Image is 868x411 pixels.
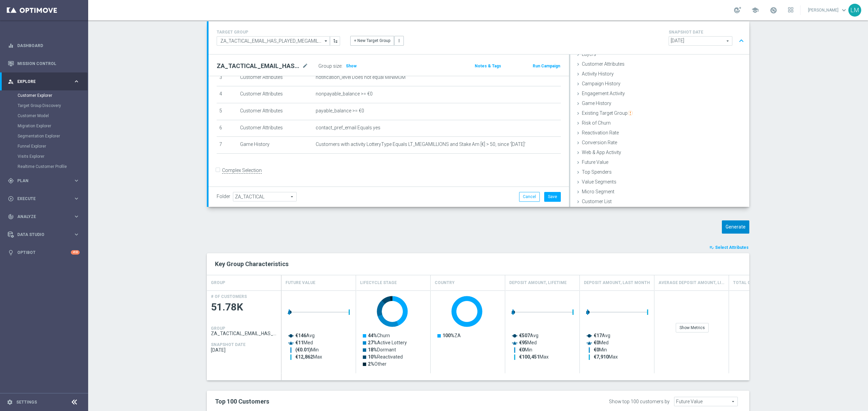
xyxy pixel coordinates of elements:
span: notification_level Does not equal MINIMUM [316,74,406,80]
span: Engagement Activity [582,91,625,96]
a: Target Group Discovery [18,103,71,108]
div: Show Metrics [676,323,709,332]
span: 2025-09-14 [211,347,277,353]
text: Min [594,347,607,352]
h4: Average Deposit Amount, Lifetime [658,277,725,289]
a: Dashboard [17,37,80,55]
button: playlist_add_check Select Attributes [709,244,749,251]
h2: ZA_TACTICAL_EMAIL_HAS_PLAYED_MEGAMILLIONS_SINCE_LAST_YEAR [217,62,301,70]
div: Execute [8,196,73,202]
td: 5 [217,103,237,120]
text: Max [594,354,618,360]
td: 7 [217,137,237,154]
i: keyboard_arrow_right [73,177,80,184]
text: Med [594,340,609,345]
button: Data Studio keyboard_arrow_right [7,232,80,237]
span: Plan [17,179,73,183]
input: ZA_TACTICAL_EMAIL_HAS_PLAYED_MEGAMILLIONS_SINCE_LAST_YEAR [217,36,330,46]
button: + New Target Group [350,36,394,45]
button: Run Campaign [532,62,561,70]
tspan: €12,862 [295,354,313,360]
i: keyboard_arrow_right [73,231,80,238]
tspan: €0 [594,347,599,352]
h4: GROUP [211,277,225,289]
i: equalizer [8,43,14,49]
div: Funnel Explorer [18,141,87,151]
span: contact_pref_email Equals yes [316,125,380,131]
span: Customer List [582,199,612,204]
a: Realtime Customer Profile [18,164,71,169]
text: Other [368,361,387,367]
h4: SNAPSHOT DATE [669,30,747,35]
span: nonpayable_balance >= €0 [316,91,373,97]
h4: TARGET GROUP [217,30,340,35]
div: equalizer Dashboard [7,43,80,48]
div: track_changes Analyze keyboard_arrow_right [7,214,80,219]
text: Avg [295,333,315,338]
button: lightbulb Optibot +10 [7,250,80,255]
span: 51.78K [211,301,277,314]
div: Mission Control [8,55,80,72]
span: Analyze [17,215,73,219]
i: track_changes [8,214,14,220]
text: Reactivated [368,354,403,360]
span: Show [346,64,357,68]
span: Customer Attributes [582,61,625,67]
span: Game History [582,101,611,106]
div: +10 [71,250,80,255]
button: Mission Control [7,61,80,66]
span: payable_balance >= €0 [316,108,364,114]
span: Data Studio [17,233,73,237]
button: Save [544,192,561,201]
h4: GROUP [211,326,225,331]
div: TARGET GROUP arrow_drop_down + New Target Group more_vert SNAPSHOT DATE arrow_drop_down expand_less [217,28,741,47]
tspan: 27% [368,340,377,345]
span: Value Segments [582,179,616,185]
div: Migration Explorer [18,121,87,131]
div: Show top 100 customers by [609,399,670,405]
text: Active Lottery [368,340,407,345]
span: Existing Target Group [582,110,633,116]
td: 4 [217,86,237,103]
span: keyboard_arrow_down [840,6,848,14]
span: Conversion Rate [582,140,617,145]
text: Min [295,347,319,353]
div: Customer Model [18,111,87,121]
text: Min [519,347,532,352]
text: Avg [519,333,538,338]
td: Customer Attributes [237,120,313,137]
div: Data Studio [8,232,73,238]
a: Mission Control [17,55,80,72]
i: keyboard_arrow_right [73,213,80,220]
h4: SNAPSHOT DATE [211,342,245,347]
button: Cancel [519,192,540,201]
i: person_search [8,79,14,85]
i: arrow_drop_down [323,37,330,45]
h4: Future Value [285,277,315,289]
a: Migration Explorer [18,123,71,129]
td: Customer Attributes [237,86,313,103]
div: Analyze [8,214,73,220]
label: : [341,63,342,69]
span: Reactivation Rate [582,130,619,135]
span: ZA_TACTICAL_EMAIL_HAS_PLAYED_MEGAMILLIONS_SINCE_LAST_YEAR [211,331,277,336]
i: playlist_add_check [709,245,714,250]
tspan: €11 [295,340,303,345]
div: Optibot [8,243,80,261]
tspan: (€0.01) [295,347,311,353]
h4: # OF CUSTOMERS [211,294,247,299]
tspan: 100% [442,333,454,338]
i: keyboard_arrow_right [73,195,80,202]
button: person_search Explore keyboard_arrow_right [7,79,80,84]
button: play_circle_outline Execute keyboard_arrow_right [7,196,80,201]
text: ZA [442,333,461,338]
div: Target Group Discovery [18,101,87,111]
i: mode_edit [302,62,308,70]
a: Funnel Explorer [18,144,71,149]
h2: Top 100 Customers [215,397,518,406]
tspan: €7,910 [594,354,609,360]
i: play_circle_outline [8,196,14,202]
label: Complex Selection [222,167,262,174]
